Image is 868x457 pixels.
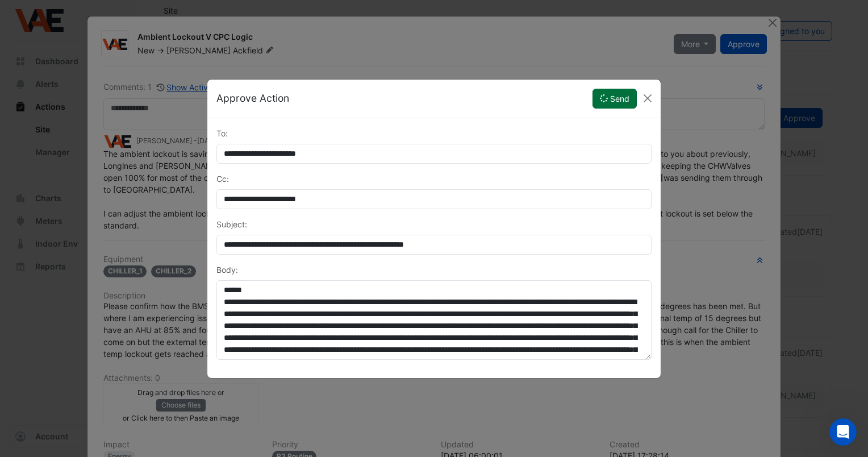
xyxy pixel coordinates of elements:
label: Subject: [216,218,247,230]
button: Send [592,89,637,109]
iframe: Intercom live chat [829,418,857,446]
label: To: [216,127,228,139]
label: Body: [216,264,238,276]
label: Cc: [216,173,229,185]
button: Close [639,90,656,107]
h5: Approve Action [216,91,289,106]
